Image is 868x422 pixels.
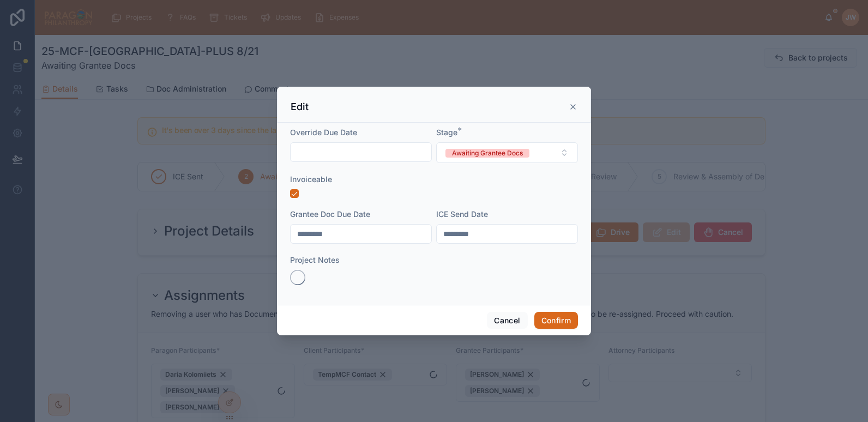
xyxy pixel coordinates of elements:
[452,149,523,158] div: Awaiting Grantee Docs
[290,255,340,264] span: Project Notes
[290,209,370,219] span: Grantee Doc Due Date
[436,209,488,219] span: ICE Send Date
[534,312,578,329] button: Confirm
[487,312,527,329] button: Cancel
[436,128,457,137] span: Stage
[436,142,578,163] button: Select Button
[290,174,332,184] span: Invoiceable
[290,128,357,137] span: Override Due Date
[291,100,309,113] h3: Edit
